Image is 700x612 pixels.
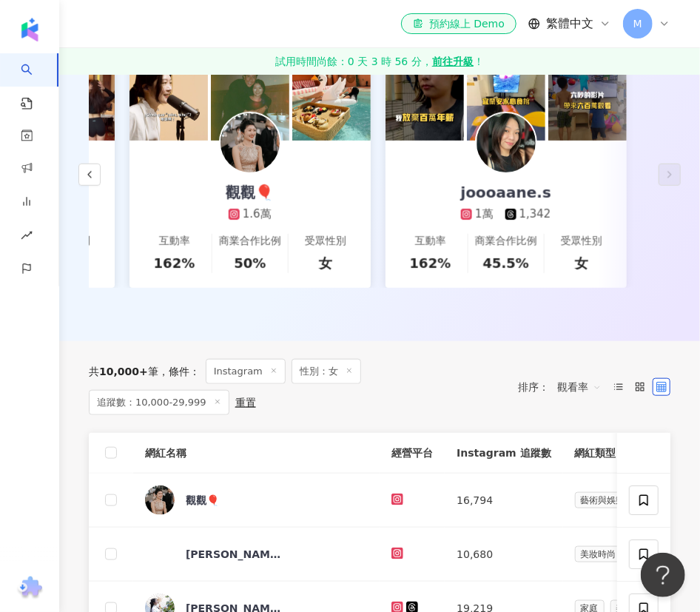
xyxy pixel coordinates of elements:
div: 女 [319,254,332,272]
iframe: Help Scout Beacon - Open [641,553,685,597]
span: 性別：女 [292,359,361,384]
a: joooaane.s1萬1,342互動率162%商業合作比例45.5%受眾性別女 [386,141,627,288]
div: 觀觀🎈 [186,493,219,508]
img: post-image [386,62,464,141]
a: 試用時間尚餘：0 天 3 時 56 分，前往升級！ [59,48,700,75]
div: 共 筆 [89,366,158,377]
span: rise [21,221,33,254]
div: joooaane.s [446,182,566,203]
span: 追蹤數：10,000-29,999 [89,390,229,415]
th: Instagram 追蹤數 [445,433,562,474]
a: 觀觀🎈1.6萬互動率162%商業合作比例50%受眾性別女 [129,141,371,288]
img: post-image [467,62,545,141]
div: 1.6萬 [243,206,272,222]
span: 美妝時尚 [575,546,622,562]
img: KOL Avatar [145,539,175,569]
img: post-image [548,62,627,141]
a: KOL Avatar觀觀🎈 [145,485,368,515]
td: 16,794 [445,474,562,528]
div: 女 [575,254,588,272]
div: 1,342 [519,206,551,222]
span: M [633,16,642,32]
div: 1萬 [475,206,494,222]
div: 重置 [235,397,256,408]
img: KOL Avatar [477,113,536,172]
div: 排序： [518,375,610,399]
div: 45.5% [483,254,529,272]
span: 條件 ： [158,366,200,377]
div: 受眾性別 [305,234,346,249]
img: KOL Avatar [145,485,175,515]
div: 50% [234,254,266,272]
div: 商業合作比例 [475,234,537,249]
span: 觀看率 [557,375,602,399]
div: 互動率 [159,234,190,249]
th: 網紅名稱 [133,433,380,474]
a: 預約線上 Demo [401,13,516,34]
strong: 前往升級 [432,54,474,69]
img: chrome extension [16,576,44,600]
span: Instagram [206,359,286,384]
img: post-image [211,62,289,141]
div: 商業合作比例 [219,234,281,249]
th: 經營平台 [380,433,445,474]
div: 觀觀🎈 [212,182,289,203]
span: 繁體中文 [546,16,593,32]
div: [PERSON_NAME] [PERSON_NAME] ♡ [186,547,282,562]
div: 162% [410,254,451,272]
div: 受眾性別 [561,234,602,249]
a: KOL Avatar[PERSON_NAME] [PERSON_NAME] ♡ [145,539,368,569]
img: post-image [292,62,371,141]
div: 預約線上 Demo [413,16,505,31]
div: 互動率 [415,234,446,249]
span: 藝術與娛樂 [575,492,631,508]
img: logo icon [18,18,41,41]
a: search [21,53,50,111]
div: 162% [154,254,195,272]
td: 10,680 [445,528,562,582]
img: KOL Avatar [221,113,280,172]
span: 10,000+ [99,366,148,377]
img: post-image [129,62,208,141]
